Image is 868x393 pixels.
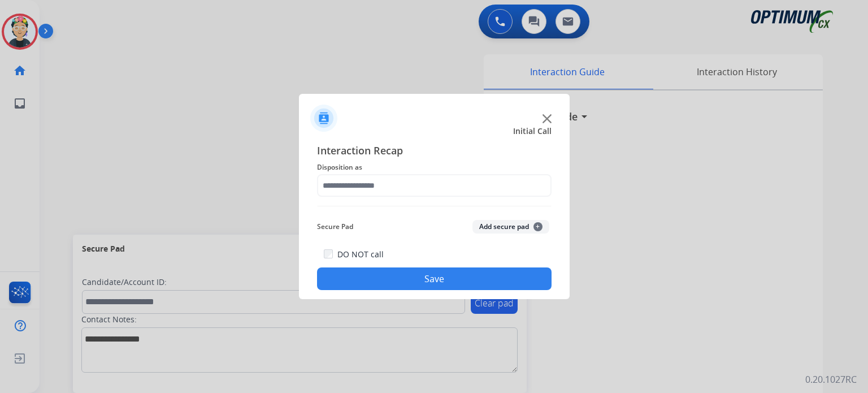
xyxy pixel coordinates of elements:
[533,222,542,231] span: +
[805,373,857,386] p: 0.20.1027RC
[317,206,552,206] img: contact-recap-line.svg
[337,249,384,260] label: DO NOT call
[317,142,552,161] span: Interaction Recap
[317,220,353,234] span: Secure Pad
[310,105,337,132] img: contactIcon
[317,267,552,290] button: Save
[513,126,552,137] span: Initial Call
[317,161,552,174] span: Disposition as
[472,220,549,234] button: Add secure pad+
